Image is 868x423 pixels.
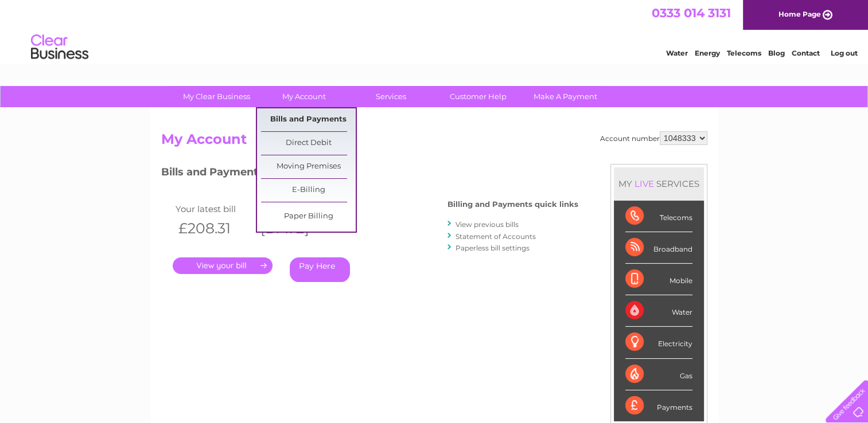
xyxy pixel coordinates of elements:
div: Broadband [625,232,692,264]
h2: My Account [161,131,707,153]
h3: Bills and Payments [161,164,578,184]
a: . [173,257,273,274]
a: Log out [830,49,857,57]
div: Account number [600,131,707,145]
a: Pay Here [290,257,350,282]
a: My Clear Business [169,86,264,107]
a: Services [344,86,438,107]
a: Paperless bill settings [456,244,530,252]
a: Telecoms [727,49,761,57]
div: Electricity [625,327,692,358]
a: Direct Debit [261,132,356,155]
a: My Account [256,86,351,107]
a: Bills and Payments [261,108,356,131]
div: Water [625,295,692,327]
td: Invoice date [255,201,337,217]
a: 0333 014 3131 [652,6,731,20]
div: MY SERVICES [614,167,704,200]
div: LIVE [632,178,656,189]
div: Payments [625,390,692,421]
a: Customer Help [431,86,526,107]
div: Gas [625,359,692,390]
a: View previous bills [456,220,519,229]
a: Make A Payment [518,86,613,107]
th: £208.31 [173,217,255,240]
a: Water [666,49,688,57]
a: Paper Billing [261,205,356,228]
a: Statement of Accounts [456,232,536,241]
h4: Billing and Payments quick links [447,200,578,209]
a: Moving Premises [261,155,356,178]
div: Mobile [625,264,692,295]
td: Your latest bill [173,201,255,217]
a: Energy [695,49,720,57]
a: Contact [792,49,820,57]
th: [DATE] [255,217,337,240]
a: Blog [768,49,785,57]
a: E-Billing [261,179,356,202]
img: logo.png [30,30,89,65]
div: Clear Business is a trading name of Verastar Limited (registered in [GEOGRAPHIC_DATA] No. 3667643... [164,6,706,56]
div: Telecoms [625,201,692,232]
